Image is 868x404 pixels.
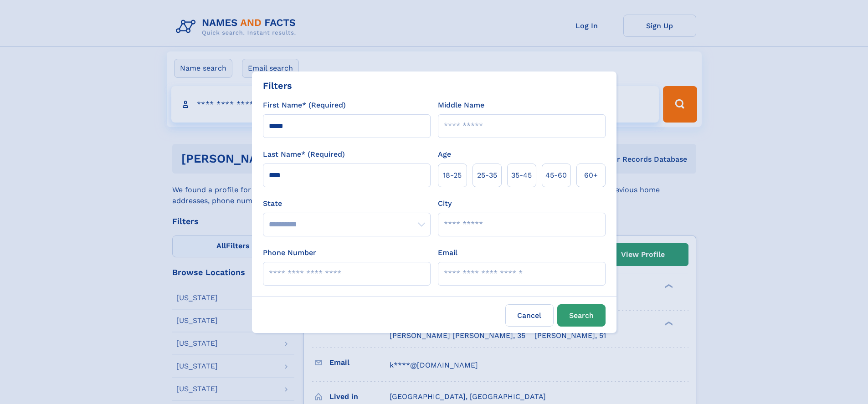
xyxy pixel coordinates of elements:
[557,304,606,327] button: Search
[263,149,345,160] label: Last Name* (Required)
[477,170,497,181] span: 25‑35
[438,247,457,258] label: Email
[263,100,346,111] label: First Name* (Required)
[511,170,532,181] span: 35‑45
[263,247,316,258] label: Phone Number
[263,79,292,92] div: Filters
[438,149,451,160] label: Age
[263,198,431,209] label: State
[584,170,598,181] span: 60+
[505,304,554,327] label: Cancel
[438,100,484,111] label: Middle Name
[443,170,462,181] span: 18‑25
[438,198,452,209] label: City
[545,170,567,181] span: 45‑60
